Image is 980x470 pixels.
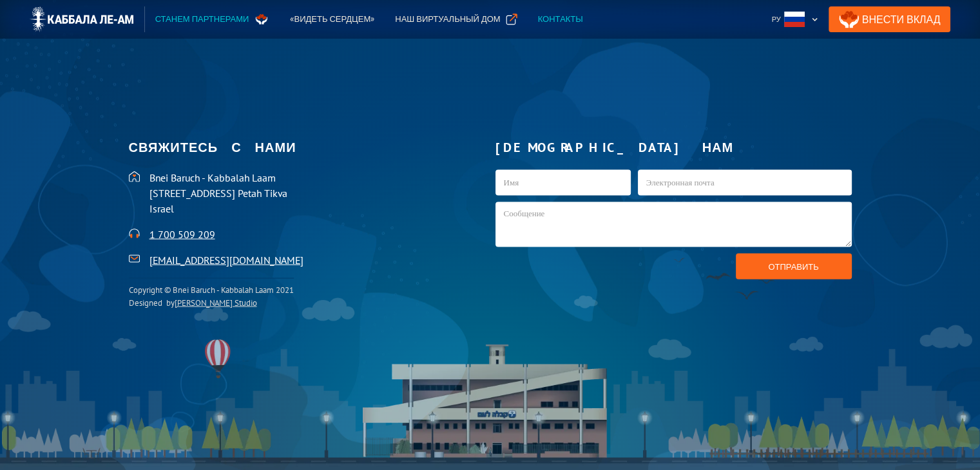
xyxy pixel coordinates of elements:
[736,254,852,279] input: Отправить
[149,228,215,241] a: 1 700 509 209
[290,13,374,26] div: «Видеть сердцем»
[829,6,951,32] a: Внести Вклад
[149,170,485,216] p: Bnei Baruch - Kabbalah Laam [STREET_ADDRESS] Petah Tikva Israel
[495,170,852,279] form: kab1-Russian
[495,135,852,160] h2: [DEMOGRAPHIC_DATA] нам
[538,13,583,26] div: Контакты
[175,297,257,308] a: [PERSON_NAME] Studio
[129,297,294,310] div: Designed by
[772,13,781,26] div: Ру
[767,6,823,32] div: Ру
[145,6,280,32] a: Станем партнерами
[149,254,303,267] a: [EMAIL_ADDRESS][DOMAIN_NAME]
[638,170,852,196] input: Электронная почта
[385,6,527,32] a: Наш виртуальный дом
[528,6,593,32] a: Контакты
[129,284,294,297] div: Copyright © Bnei Baruch - Kabbalah Laam 2021
[280,6,385,32] a: «Видеть сердцем»
[155,13,249,26] div: Станем партнерами
[395,13,500,26] div: Наш виртуальный дом
[495,170,631,196] input: Имя
[129,135,485,160] h2: Свяжитесь с нами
